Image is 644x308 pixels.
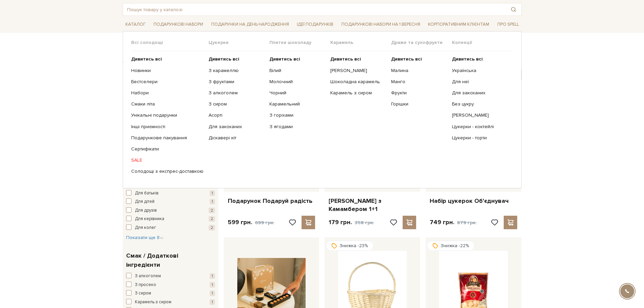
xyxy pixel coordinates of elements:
[427,241,475,251] div: Знижка -22%
[126,282,215,288] button: З просеко 1
[123,19,148,30] a: Каталог
[209,56,264,62] a: Дивитись всі
[228,218,275,227] p: 599 грн.
[452,56,483,62] b: Дивитись всі
[131,56,204,62] a: Дивитись всі
[430,197,517,205] a: Набір цукерок Об'єднувач
[135,198,154,205] span: Для дітей
[269,56,300,62] b: Дивитись всі
[126,235,164,240] span: Показати ще 8
[329,197,416,213] a: [PERSON_NAME] з Камамбером 1+1
[330,90,386,96] a: Карамель з сиром
[131,124,204,130] a: Інші приємності
[452,79,508,85] a: Для неї
[126,290,215,297] button: З сиром 1
[135,273,161,280] span: З алкоголем
[123,31,522,188] div: Каталог
[391,79,447,85] a: Манго
[126,234,164,241] button: Показати ще 8
[131,79,204,85] a: Бестселери
[131,56,162,62] b: Дивитись всі
[209,124,264,130] a: Для закоханих
[452,40,513,46] span: Колекції
[495,19,522,30] a: Про Spell
[209,208,215,213] span: 2
[294,19,336,30] a: Ідеї подарунків
[126,299,215,306] button: Карамель з сиром 1
[135,207,157,214] span: Для друзів
[131,68,204,74] a: Новинки
[209,135,264,141] a: Діскавері кіт
[209,40,269,46] span: Цукерки
[210,199,215,205] span: 1
[391,90,447,96] a: Фрукти
[506,3,521,16] button: Пошук товару у каталозі
[269,90,325,96] a: Чорний
[355,220,374,226] span: 358 грн.
[452,101,508,107] a: Без цукру
[209,56,239,62] b: Дивитись всі
[228,197,315,205] a: Подарунок Подаруй радість
[131,112,204,118] a: Унікальні подарунки
[126,198,215,205] button: Для дітей 1
[131,146,204,152] a: Сертифікати
[135,216,164,222] span: Для керівника
[209,19,292,30] a: Подарунки на День народження
[269,101,325,107] a: Карамельний
[126,216,215,222] button: Для керівника 2
[269,112,325,118] a: З горіхами
[135,190,159,197] span: Для батьків
[209,101,264,107] a: З сиром
[255,220,275,226] span: 699 грн.
[131,135,204,141] a: Подарункове пакування
[452,135,508,141] a: Цукерки - торти
[151,19,206,30] a: Подарункові набори
[126,207,215,214] button: Для друзів 2
[131,157,204,163] a: SALE
[209,68,264,74] a: З карамеллю
[330,68,386,74] a: [PERSON_NAME]
[210,190,215,196] span: 1
[391,40,452,46] span: Драже та сухофрукти
[209,216,215,222] span: 2
[210,273,215,279] span: 1
[131,40,209,46] span: Всі солодощі
[391,56,422,62] b: Дивитись всі
[269,68,325,74] a: Білий
[209,225,215,231] span: 2
[425,19,492,30] a: Корпоративним клієнтам
[209,90,264,96] a: З алкоголем
[391,68,447,74] a: Малина
[131,90,204,96] a: Набори
[391,56,447,62] a: Дивитись всі
[326,241,374,251] div: Знижка -23%
[269,40,330,46] span: Плитки шоколаду
[430,218,477,227] p: 749 грн.
[339,19,423,30] a: Подарункові набори на 1 Вересня
[269,79,325,85] a: Молочний
[209,79,264,85] a: З фруктами
[452,56,508,62] a: Дивитись всі
[330,56,386,62] a: Дивитись всі
[452,68,508,74] a: Українська
[269,124,325,130] a: З ягодами
[135,299,171,306] span: Карамель з сиром
[452,112,508,118] a: [PERSON_NAME]
[452,124,508,130] a: Цукерки - коктейлі
[126,224,215,231] button: Для колег 2
[457,220,477,226] span: 879 грн.
[391,101,447,107] a: Горішки
[126,273,215,280] button: З алкоголем 1
[209,112,264,118] a: Асорті
[123,3,506,16] input: Пошук товару у каталозі
[210,290,215,296] span: 1
[135,282,156,288] span: З просеко
[452,90,508,96] a: Для закоханих
[126,190,215,197] button: Для батьків 1
[329,218,374,227] p: 179 грн.
[126,251,213,269] span: Смак / Додаткові інгредієнти
[210,299,215,305] span: 1
[135,290,151,297] span: З сиром
[269,56,325,62] a: Дивитись всі
[330,56,361,62] b: Дивитись всі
